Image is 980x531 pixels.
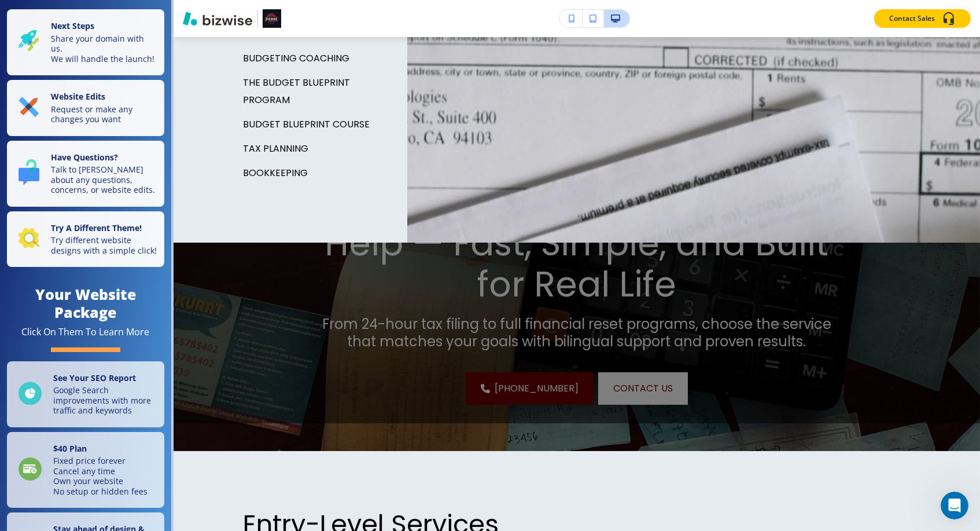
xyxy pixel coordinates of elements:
p: Share your domain with us. We will handle the launch! [51,34,157,64]
p: Try different website designs with a simple click! [51,235,157,255]
p: Google Search improvements with more traffic and keywords [53,385,157,416]
img: Bizwise Logo [183,12,252,25]
strong: Next Steps [51,20,94,31]
iframe: Intercom live chat [941,492,968,519]
button: Have Questions?Talk to [PERSON_NAME] about any questions, concerns, or website edits. [7,141,164,207]
p: Fixed price forever Cancel any time Own your website No setup or hidden fees [53,456,148,496]
h4: Your Website Package [7,285,164,321]
strong: See Your SEO Report [53,372,136,383]
p: BOOKKEEPING [243,164,308,182]
p: BUDGETING COACHING [243,50,349,67]
div: Click On Them To Learn More [22,326,150,338]
button: Try A Different Theme!Try different website designs with a simple click! [7,211,164,268]
a: $40 PlanFixed price foreverCancel any timeOwn your websiteNo setup or hidden fees [7,432,164,508]
p: THE BUDGET BLUEPRINT PROGRAM [243,74,398,109]
a: See Your SEO ReportGoogle Search improvements with more traffic and keywords [7,361,164,427]
p: TAX PLANNING [243,140,308,158]
button: Contact Sales [874,9,971,28]
strong: $ 40 Plan [53,443,87,454]
strong: Have Questions? [51,152,118,163]
strong: Website Edits [51,91,105,102]
p: Request or make any changes you want [51,104,157,124]
p: Contact Sales [889,13,935,24]
p: BUDGET BLUEPRINT COURSE [243,116,370,133]
button: Website EditsRequest or make any changes you want [7,80,164,136]
img: Your Logo [263,9,281,28]
p: Talk to [PERSON_NAME] about any questions, concerns, or website edits. [51,164,157,195]
button: Next StepsShare your domain with us.We will handle the launch! [7,9,164,75]
strong: Try A Different Theme! [51,222,142,233]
